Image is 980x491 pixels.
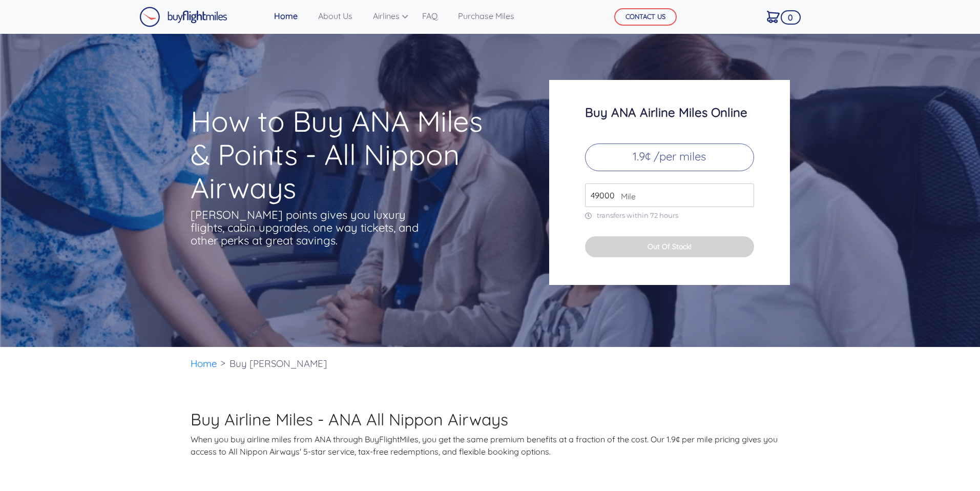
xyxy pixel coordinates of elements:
h3: Buy ANA Airline Miles Online [585,106,754,119]
button: Out Of Stock! [585,236,754,257]
a: Airlines [369,6,406,26]
button: CONTACT US [614,8,677,26]
img: Cart [767,11,780,23]
span: 0 [781,10,801,25]
a: Buy Flight Miles Logo [139,4,227,30]
span: Mile [616,190,636,202]
p: [PERSON_NAME] points gives you luxury flights, cabin upgrades, one way tickets, and other perks a... [191,209,421,247]
h1: How to Buy ANA Miles & Points - All Nippon Airways [191,105,509,204]
a: About Us [314,6,357,26]
a: 0 [763,6,784,27]
a: FAQ [418,6,442,26]
p: When you buy airline miles from ANA through BuyFlightMiles, you get the same premium benefits at ... [191,433,790,458]
h2: Buy Airline Miles - ANA All Nippon Airways [191,410,790,429]
img: Buy Flight Miles Logo [139,7,227,27]
a: Purchase Miles [454,6,518,26]
a: Home [270,6,302,26]
li: Buy [PERSON_NAME] [224,347,332,380]
p: transfers within 72 hours [585,211,754,220]
p: 1.9¢ /per miles [585,144,754,171]
a: Home [191,357,217,370]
